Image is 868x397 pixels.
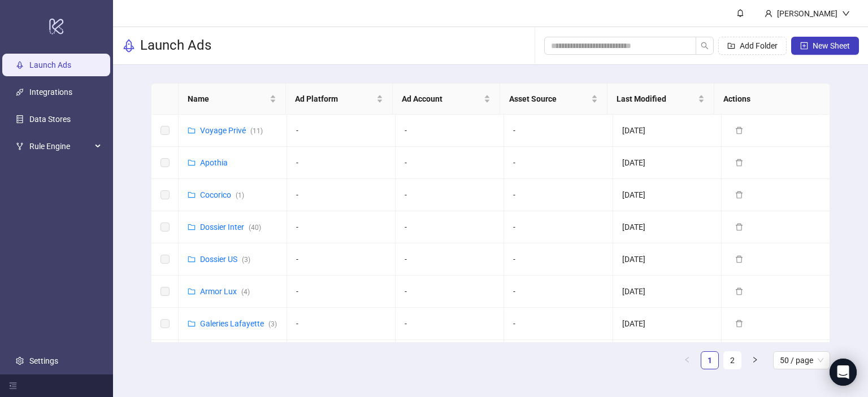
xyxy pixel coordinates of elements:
span: 50 / page [780,352,823,369]
td: - [504,243,613,276]
a: Integrations [29,88,72,97]
a: Voyage Privé(11) [200,126,263,135]
span: plus-square [800,42,808,50]
span: left [684,356,691,363]
span: ( 11 ) [250,127,263,135]
span: delete [735,223,743,231]
span: folder [188,126,196,134]
td: - [396,308,504,340]
td: - [504,308,613,340]
td: [DATE] [613,115,722,147]
span: down [842,10,850,18]
span: Rule Engine [29,135,92,158]
th: Ad Account [393,84,500,115]
span: folder [188,287,196,295]
span: ( 3 ) [242,256,250,264]
span: Asset Source [509,93,589,105]
span: Ad Account [402,93,481,105]
span: delete [735,191,743,199]
span: folder-add [727,42,735,50]
span: bell [736,9,744,17]
td: - [396,179,504,211]
span: ( 1 ) [236,191,244,199]
td: [DATE] [613,243,722,276]
td: [DATE] [613,211,722,243]
span: Ad Platform [295,93,375,105]
td: - [287,115,396,147]
td: - [287,308,396,340]
td: - [504,211,613,243]
span: rocket [122,39,136,53]
td: - [287,243,396,276]
a: Launch Ads [29,60,71,69]
a: Cocorico(1) [200,190,244,199]
a: Settings [29,356,58,365]
div: Page Size [773,351,830,369]
td: - [287,340,396,372]
li: 2 [723,351,741,369]
a: Apothia [200,158,228,167]
td: - [396,243,504,276]
span: ( 3 ) [268,320,277,328]
th: Ad Platform [286,84,393,115]
span: ( 4 ) [241,288,250,296]
span: ( 40 ) [249,224,261,232]
td: - [396,147,504,179]
h3: Launch Ads [140,37,211,55]
span: delete [735,159,743,167]
td: - [504,340,613,372]
span: folder [188,159,196,167]
span: folder [188,320,196,328]
span: Last Modified [617,93,696,105]
td: [DATE] [613,147,722,179]
span: delete [735,320,743,328]
span: folder [188,255,196,263]
td: - [396,115,504,147]
a: Dossier US(3) [200,255,250,264]
td: [DATE] [613,308,722,340]
a: Galeries Lafayette(3) [200,319,277,328]
td: - [504,115,613,147]
div: Open Intercom Messenger [830,359,857,386]
span: search [701,42,709,50]
span: right [752,356,758,363]
th: Name [179,84,286,115]
span: New Sheet [813,41,850,50]
button: right [746,351,764,369]
span: folder [188,223,196,231]
td: - [504,276,613,308]
button: New Sheet [791,37,859,55]
a: Data Stores [29,115,71,124]
span: user [765,10,772,18]
div: [PERSON_NAME] [772,7,842,20]
span: fork [16,142,24,150]
li: Next Page [746,351,764,369]
a: Dossier Inter(40) [200,223,261,232]
td: - [287,211,396,243]
td: [DATE] [613,276,722,308]
span: delete [735,287,743,295]
li: 1 [701,351,719,369]
a: 1 [701,352,718,369]
span: Name [188,93,267,105]
td: - [504,179,613,211]
td: - [396,276,504,308]
td: - [287,276,396,308]
span: delete [735,255,743,263]
th: Actions [714,84,822,115]
td: - [396,340,504,372]
button: left [678,351,696,369]
td: - [287,179,396,211]
td: - [504,147,613,179]
td: - [287,147,396,179]
span: Add Folder [740,41,778,50]
th: Last Modified [607,84,715,115]
li: Previous Page [678,351,696,369]
span: menu-fold [9,382,17,390]
td: [DATE] [613,179,722,211]
a: Armor Lux(4) [200,287,250,296]
span: folder [188,191,196,199]
span: delete [735,126,743,134]
td: - [396,211,504,243]
button: Add Folder [718,37,787,55]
